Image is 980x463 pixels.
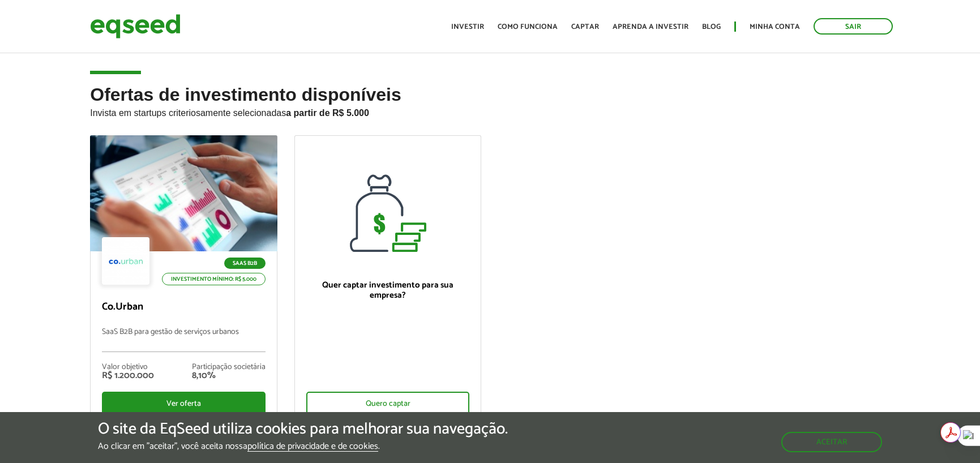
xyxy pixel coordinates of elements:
p: SaaS B2B [224,258,266,269]
div: 8,10% [192,371,266,380]
a: Como funciona [498,23,558,31]
a: Aprenda a investir [613,23,688,31]
a: Minha conta [750,23,800,31]
p: Ao clicar em "aceitar", você aceita nossa . [98,441,508,452]
h2: Ofertas de investimento disponíveis [90,85,890,135]
a: Sair [814,18,893,35]
div: R$ 1.200.000 [102,371,154,380]
p: Investimento mínimo: R$ 5.000 [162,273,266,285]
a: Quer captar investimento para sua empresa? Quero captar [294,135,482,425]
p: Invista em startups criteriosamente selecionadas [90,105,890,118]
p: Quer captar investimento para sua empresa? [306,280,470,301]
img: EqSeed [90,11,181,41]
div: Quero captar [306,392,470,415]
div: Participação societária [192,363,266,371]
div: Ver oferta [102,392,266,415]
a: Captar [571,23,599,31]
h5: O site da EqSeed utiliza cookies para melhorar sua navegação. [98,421,508,438]
a: SaaS B2B Investimento mínimo: R$ 5.000 Co.Urban SaaS B2B para gestão de serviços urbanos Valor ob... [90,135,277,424]
strong: a partir de R$ 5.000 [286,108,369,118]
a: Blog [702,23,721,31]
button: Aceitar [781,432,882,452]
p: Co.Urban [102,301,266,314]
div: Valor objetivo [102,363,154,371]
a: Investir [451,23,484,31]
a: política de privacidade e de cookies [247,442,378,452]
p: SaaS B2B para gestão de serviços urbanos [102,328,266,352]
